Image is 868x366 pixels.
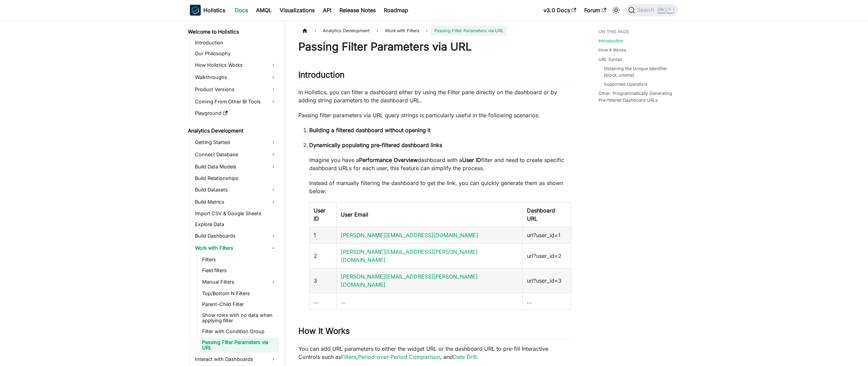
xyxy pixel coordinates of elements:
td: url?user_id=1 [523,227,571,244]
strong: Performance Overview [359,157,418,163]
a: Visualizations [276,5,319,16]
a: Top/Bottom N Filters [200,289,279,298]
td: 3 [310,268,337,293]
a: [PERSON_NAME][EMAIL_ADDRESS][PERSON_NAME][DOMAIN_NAME] [341,248,478,263]
a: Build Relationships [193,174,279,183]
span: Analytics Development [319,26,373,36]
a: Our Philosophy [193,49,279,58]
strong: Dynamically populating pre-filtered dashboard links [309,142,442,148]
td: url?user_id=3 [523,268,571,293]
a: Obtaining the Unique Identifier (block_uname) [604,65,671,78]
a: URL Syntax [598,56,622,63]
strong: Building a filtered dashboard without opening it [309,127,431,134]
a: Interact with Dashboards [193,354,279,365]
b: Holistics [203,6,225,14]
a: Other: Programmatically Generating Pre-filtered Dashboard URLs [598,90,674,103]
a: Field filters [200,266,279,275]
a: Build Metrics [193,197,279,207]
a: AMQL [252,5,276,16]
a: Analytics Development [186,126,279,136]
strong: User ID [462,157,481,163]
a: How It Works [598,47,626,53]
th: Dashboard URL [523,202,571,227]
h2: Introduction [298,70,571,83]
a: Getting Started [193,137,279,148]
a: Introduction [598,38,624,44]
a: Show rows with no data when applying filter [200,310,279,325]
a: Manual Filters [200,277,279,287]
a: v3.0 Docs [539,5,580,16]
span: Passing Filter Parameters via URL [431,26,507,36]
th: User Email [337,202,523,227]
a: Work with Filters [193,243,279,253]
kbd: K [667,7,673,13]
a: Build Datasets [193,184,279,195]
nav: Breadcrumbs [298,26,571,36]
a: Introduction [193,38,279,47]
a: Welcome to Holistics [186,27,279,37]
a: Parent-Child Filter [200,300,279,309]
a: [PERSON_NAME][EMAIL_ADDRESS][DOMAIN_NAME] [341,232,478,239]
a: Product Versions [193,84,279,95]
a: Filters [341,353,356,360]
a: API [319,5,335,16]
button: Switch between dark and light mode (currently light mode) [611,5,622,16]
nav: Docs sidebar [183,20,285,366]
a: Date Drill [453,353,477,360]
a: Explore Data [193,220,279,229]
p: You can add URL parameters to either the widget URL or the dashboard URL to pre-fill Interactive ... [298,345,571,361]
td: 1 [310,227,337,244]
p: Passing filter parameters via URL query strings is particularly useful in the following scenarios: [298,111,571,119]
a: Docs [231,5,252,16]
td: ... [310,293,337,310]
a: Walkthroughs [193,72,279,83]
p: Instead of manually filtering the dashboard to get the link, you can quickly generate them as sho... [309,179,571,195]
p: Imagine you have a dashboard with a filter and need to create specific dashboard URLs for each us... [309,156,571,172]
p: In Holistics, you can filter a dashboard either by using the Filter pane directly on the dashboar... [298,88,571,104]
h2: How It Works [298,326,571,339]
h1: Passing Filter Parameters via URL [298,40,571,54]
a: Build Dashboards [193,230,279,241]
a: Passing Filter Parameters via URL [200,338,279,352]
a: Filter with Condition Group [200,327,279,336]
a: Build Data Models [193,161,279,172]
a: HolisticsHolistics [190,5,225,16]
a: Forum [580,5,610,16]
a: Period-over-Period Comparison [358,353,440,360]
td: url?user_id=2 [523,244,571,268]
th: User ID [310,202,337,227]
a: How Holistics Works [193,60,279,70]
button: Search (Ctrl+K) [626,4,678,16]
a: Home page [298,26,311,36]
span: Work with Filters [381,26,423,36]
a: Coming From Other BI Tools [193,96,279,107]
a: Playground [193,108,279,118]
span: Search [635,7,658,13]
a: Import CSV & Google Sheets [193,209,279,218]
td: 2 [310,244,337,268]
a: Filters [200,255,279,264]
a: Roadmap [380,5,412,16]
a: [PERSON_NAME][EMAIL_ADDRESS][PERSON_NAME][DOMAIN_NAME] [341,273,478,288]
td: ... [523,293,571,310]
td: ... [337,293,523,310]
a: Supported Operators [604,81,648,87]
img: Holistics [190,5,201,16]
a: Connect Database [193,149,279,160]
a: Release Notes [335,5,380,16]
